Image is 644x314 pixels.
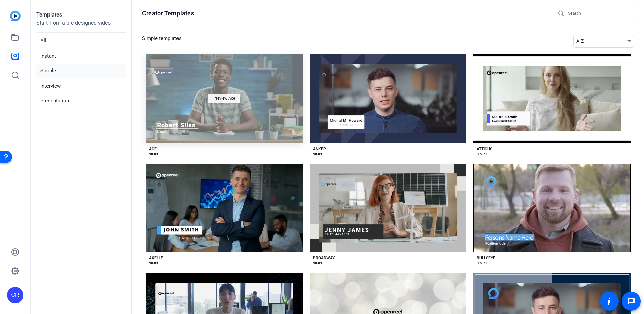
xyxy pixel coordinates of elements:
[149,152,161,157] div: SIMPLE
[477,146,492,152] div: ATTICUS
[36,34,126,48] li: All
[310,164,467,252] button: Template image
[313,146,326,152] div: ANKER
[310,54,467,143] button: Template image
[576,38,584,44] span: A-Z
[313,255,335,261] div: BROADWAY
[36,79,126,93] li: Interview
[36,64,126,78] li: Simple
[313,152,325,157] div: SIMPLE
[477,261,488,266] div: SIMPLE
[142,9,194,18] h1: Creator Templates
[473,54,631,143] button: Template image
[627,297,635,305] mat-icon: message
[36,94,126,108] li: Presentation
[149,255,163,261] div: AXELLE
[146,54,303,143] button: Template imagePreview Ace
[213,96,235,100] span: Preview Ace
[36,19,126,33] p: Start from a pre-designed video
[149,146,157,152] div: ACE
[605,297,613,305] mat-icon: accessibility
[568,9,629,18] input: Search
[10,11,21,21] img: blue-gradient.svg
[36,49,126,63] li: Instant
[7,287,23,303] div: CR
[473,164,631,252] button: Template image
[477,255,495,261] div: BULLSEYE
[477,152,488,157] div: SIMPLE
[36,11,62,18] strong: Templates
[146,164,303,252] button: Template image
[313,261,325,266] div: SIMPLE
[142,35,182,48] h3: Simple templates
[149,261,161,266] div: SIMPLE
